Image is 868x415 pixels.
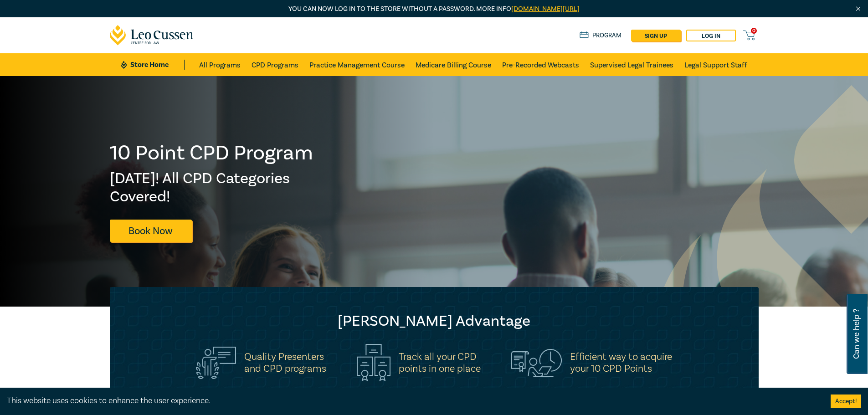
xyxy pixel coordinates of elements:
img: Efficient way to acquire<br>your 10 CPD Points [511,349,562,376]
a: Log in [686,30,736,41]
a: Pre-Recorded Webcasts [502,53,579,76]
h2: [PERSON_NAME] Advantage [128,312,740,330]
a: All Programs [199,53,241,76]
img: Track all your CPD<br>points in one place [357,344,390,381]
h2: [DATE]! All CPD Categories Covered! [110,169,314,206]
a: Book Now [110,220,192,242]
h1: 10 Point CPD Program [110,141,314,165]
img: Close [854,5,862,13]
a: Supervised Legal Trainees [590,53,673,76]
a: Practice Management Course [309,53,405,76]
a: Store Home [121,60,184,70]
a: Medicare Billing Course [416,53,491,76]
h5: Efficient way to acquire your 10 CPD Points [570,351,672,374]
h5: Quality Presenters and CPD programs [244,351,326,374]
a: Program [580,31,622,41]
p: You can now log in to the store without a password. More info [110,4,759,14]
a: CPD Programs [252,53,298,76]
a: sign up [631,30,681,41]
div: This website uses cookies to enhance the user experience. [7,395,817,407]
a: [DOMAIN_NAME][URL] [511,5,580,13]
h5: Track all your CPD points in one place [399,351,481,374]
img: Quality Presenters<br>and CPD programs [196,347,236,379]
a: Legal Support Staff [684,53,747,76]
button: Accept cookies [831,395,861,408]
span: 0 [751,28,757,34]
span: Can we help ? [852,299,861,369]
